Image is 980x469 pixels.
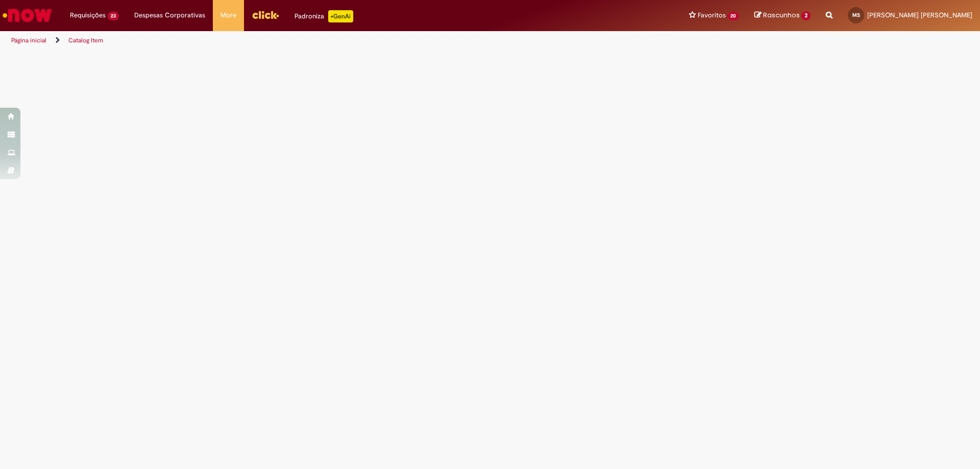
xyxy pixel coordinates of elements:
[11,36,46,44] a: Página inicial
[852,12,860,18] span: MS
[134,10,205,20] span: Despesas Corporativas
[763,10,800,20] span: Rascunhos
[70,10,106,20] span: Requisições
[295,10,353,22] div: Padroniza
[108,12,119,20] span: 23
[698,10,726,20] span: Favoritos
[754,11,811,20] a: Rascunhos
[68,36,103,44] a: Catalog Item
[867,11,972,19] span: [PERSON_NAME] [PERSON_NAME]
[328,10,353,22] p: +GenAi
[728,12,740,20] span: 20
[801,11,811,20] span: 2
[220,10,236,20] span: More
[1,5,54,26] img: ServiceNow
[8,31,646,50] ul: Trilhas de página
[252,7,279,22] img: click_logo_yellow_360x200.png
